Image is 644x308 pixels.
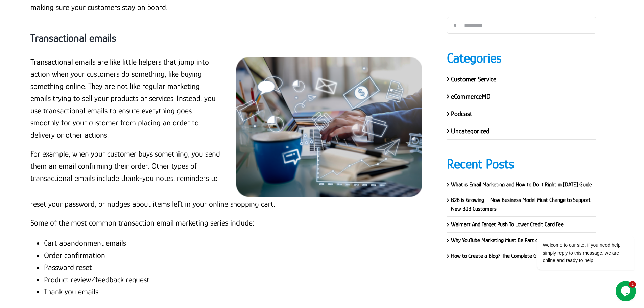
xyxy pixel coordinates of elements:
h4: Recent Posts [447,155,597,173]
input: Search [447,17,464,34]
a: Podcast [451,110,472,117]
iframe: chat widget [616,281,637,301]
p: Transactional emails are like little helpers that jump into action when your customers do somethi... [30,56,220,141]
a: Customer Service [451,75,496,83]
a: What is Email Marketing and How to Do It Right in [DATE] Guide [451,181,592,188]
a: B2B is Growing – Now Business Model Must Change to Support New B2B Customers [451,197,591,212]
strong: Transactional emails [30,32,116,44]
a: Why YouTube Marketing Must Be Part of Your 2022 Plan? [451,237,577,243]
img: transactional-email [236,57,422,197]
p: For example, when your customer buys something, you send them an email confirming their order. Ot... [30,148,220,184]
a: Uncategorized [451,127,490,135]
li: Order confirmation [44,249,427,261]
a: Walmart And Target Push To Lower Credit Card Fee [451,221,564,228]
p: Some of the most common transaction email marketing series include: [30,217,427,229]
iframe: chat widget [516,175,637,278]
a: How to Create a Blog? The Complete Guide [451,253,546,259]
li: Cart abandonment emails [44,237,427,249]
h4: Categories [447,49,597,67]
li: Password reset [44,261,427,274]
a: eCommerceMD [451,93,491,100]
input: Search... [447,17,597,34]
p: reset your password, or nudges about items left in your online shopping cart. [30,198,427,210]
li: Product review/feedback request [44,274,427,286]
li: Thank you emails [44,286,427,298]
